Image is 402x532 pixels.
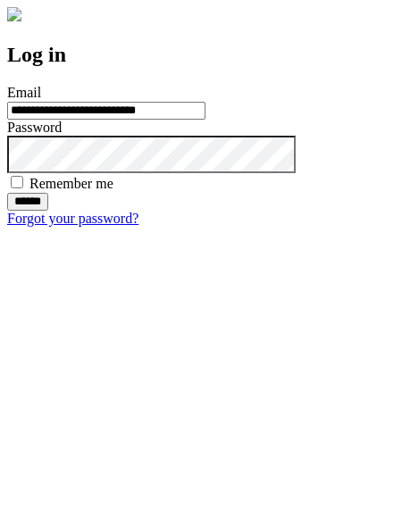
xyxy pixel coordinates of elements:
a: Forgot your password? [7,211,138,226]
img: logo-4e3dc11c47720685a147b03b5a06dd966a58ff35d612b21f08c02c0306f2b779.png [7,7,21,21]
label: Remember me [29,176,113,191]
label: Password [7,120,62,135]
label: Email [7,85,41,100]
h2: Log in [7,43,395,67]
